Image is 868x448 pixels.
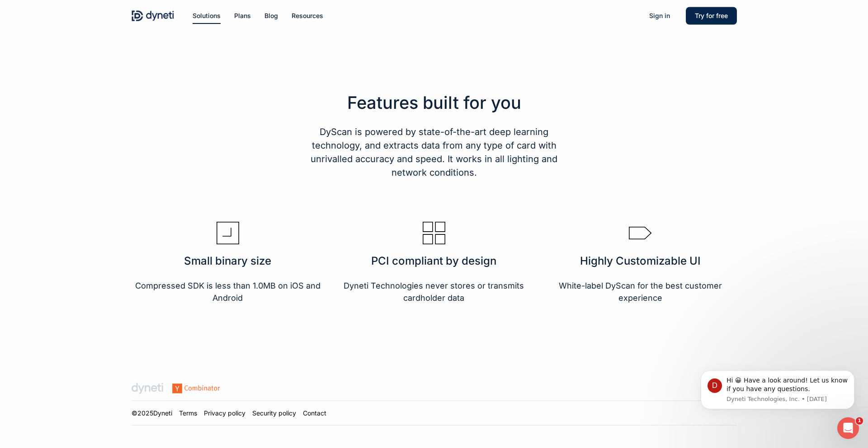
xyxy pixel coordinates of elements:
span: Resources [292,12,323,19]
a: Security policy [252,409,296,417]
a: Blog [264,11,278,21]
span: Blog [264,12,278,19]
h3: Features built for you [297,92,571,113]
a: Sign in [640,11,679,21]
h5: DyScan is powered by state-of-the-art deep learning technology, and extracts data from any type o... [297,125,571,179]
span: Try for free [695,12,728,19]
a: Privacy policy [204,409,245,417]
a: Plans [234,11,251,21]
span: Plans [234,12,251,19]
a: Terms [179,409,197,417]
iframe: Intercom notifications message [687,357,868,424]
span: White-label DyScan for the best customer experience [559,281,722,303]
a: Contact [303,409,326,417]
a: Resources [292,11,323,21]
p: Dyneti Technologies never stores or transmits cardholder data [338,280,530,304]
h3: PCI compliant by design [338,255,530,267]
span: Compressed SDK is less than 1.0MB on iOS and Android [135,281,321,303]
span: Sign in [649,12,670,19]
span: 1 [856,417,863,425]
span: Solutions [193,12,221,19]
iframe: Intercom live chat [837,417,859,439]
h3: Small binary size [131,255,324,267]
span: 2025 [137,409,153,417]
a: Solutions [193,11,221,21]
a: Try for free [686,11,737,21]
h3: Highly Customizable UI [544,255,736,267]
a: ©2025Dyneti [132,409,172,417]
